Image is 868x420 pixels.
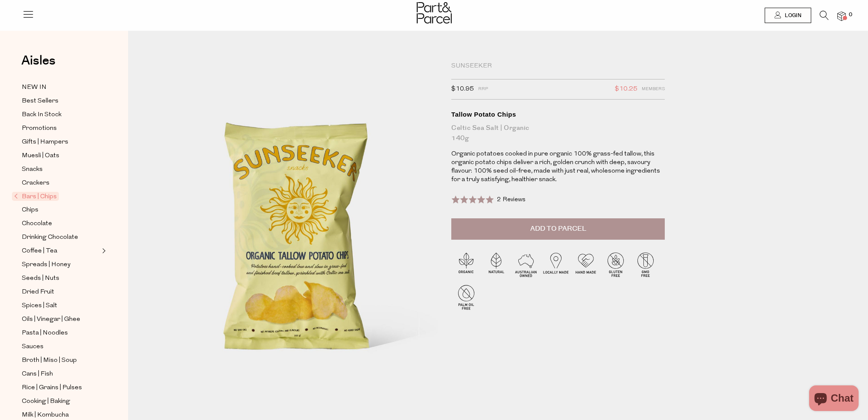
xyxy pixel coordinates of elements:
[451,282,481,312] img: P_P-ICONS-Live_Bec_V11_Palm_Oil_Free.svg
[22,287,99,297] a: Dried Fruit
[22,151,59,161] span: Muesli | Oats
[451,218,665,240] button: Add to Parcel
[22,369,99,379] a: Cans | Fish
[22,355,77,366] span: Broth | Miso | Soup
[478,84,488,95] span: RRP
[451,123,665,144] div: Celtic Sea Salt | Organic 140g
[541,250,571,279] img: P_P-ICONS-Live_Bec_V11_Locally_Made_2.svg
[22,164,99,175] a: Snacks
[571,250,601,279] img: P_P-ICONS-Live_Bec_V11_Handmade.svg
[22,397,70,407] span: Cooking | Baking
[22,300,99,311] a: Spices | Salt
[631,250,660,279] img: P_P-ICONS-Live_Bec_V11_GMO_Free.svg
[22,178,99,188] a: Crackers
[451,110,665,119] div: Tallow Potato Chips
[22,246,57,256] span: Coffee | Tea
[22,328,99,338] a: Pasta | Noodles
[22,164,43,175] span: Snacks
[22,369,53,379] span: Cans | Fish
[451,62,665,70] div: Sunseeker
[22,232,99,243] a: Drinking Chocolate
[451,84,474,95] span: $10.95
[22,219,52,229] span: Chocolate
[451,250,481,279] img: P_P-ICONS-Live_Bec_V11_Organic.svg
[807,385,861,413] inbox-online-store-chat: Shopify online store chat
[601,250,631,279] img: P_P-ICONS-Live_Bec_V11_Gluten_Free.svg
[21,54,56,76] a: Aisles
[22,110,61,120] span: Back In Stock
[22,232,78,243] span: Drinking Chocolate
[837,12,846,21] a: 0
[22,82,99,93] a: NEW IN
[22,109,99,120] a: Back In Stock
[22,273,59,284] span: Seeds | Nuts
[765,8,811,23] a: Login
[22,382,99,393] a: Rice | Grains | Pulses
[783,12,801,19] span: Login
[22,259,99,270] a: Spreads | Honey
[22,137,99,147] a: Gifts | Hampers
[451,150,665,184] p: Organic potatoes cooked in pure organic 100% grass-fed tallow, this organic potato chips deliver ...
[14,191,99,202] a: Bars | Chips
[530,224,586,234] span: Add to Parcel
[22,287,54,297] span: Dried Fruit
[22,205,38,215] span: Chips
[22,178,50,188] span: Crackers
[22,260,70,270] span: Spreads | Honey
[22,355,99,366] a: Broth | Miso | Soup
[22,328,68,338] span: Pasta | Noodles
[481,250,511,279] img: P_P-ICONS-Live_Bec_V11_Natural.svg
[22,246,99,256] a: Coffee | Tea
[642,84,665,95] span: Members
[417,2,452,23] img: Part&Parcel
[22,205,99,215] a: Chips
[22,123,99,134] a: Promotions
[22,314,99,325] a: Oils | Vinegar | Ghee
[615,84,637,95] span: $10.25
[22,218,99,229] a: Chocolate
[497,197,526,203] span: 2 Reviews
[511,250,541,279] img: P_P-ICONS-Live_Bec_V11_Australian_Owned.svg
[22,82,47,93] span: NEW IN
[12,192,59,201] span: Bars | Chips
[22,314,80,325] span: Oils | Vinegar | Ghee
[22,396,99,407] a: Cooking | Baking
[22,137,68,147] span: Gifts | Hampers
[22,150,99,161] a: Muesli | Oats
[22,341,99,352] a: Sauces
[22,301,57,311] span: Spices | Salt
[22,342,44,352] span: Sauces
[22,383,82,393] span: Rice | Grains | Pulses
[847,11,854,19] span: 0
[22,96,58,106] span: Best Sellers
[22,273,99,284] a: Seeds | Nuts
[22,96,99,106] a: Best Sellers
[100,246,106,256] button: Expand/Collapse Coffee | Tea
[22,123,57,134] span: Promotions
[21,51,56,70] span: Aisles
